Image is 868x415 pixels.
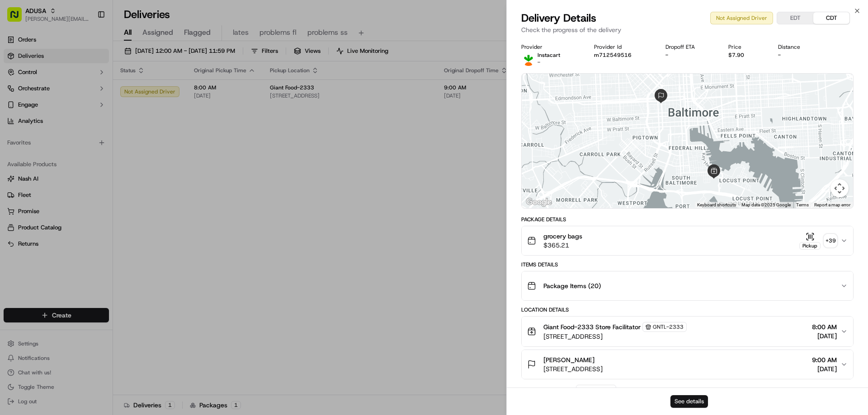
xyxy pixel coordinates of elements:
[5,127,73,144] a: 📗Knowledge Base
[543,332,687,341] span: [STREET_ADDRESS]
[741,202,791,207] span: Map data ©2025 Google
[665,43,714,51] div: Dropoff ETA
[521,25,854,34] p: Check the progress of the delivery
[522,226,853,255] button: grocery bags$365.21Pickup+39
[778,51,820,59] div: -
[522,317,853,346] button: Giant Food-2333 Store FacilitatorGNTL-2333[STREET_ADDRESS]8:00 AM[DATE]
[64,153,109,160] a: Powered byPylon
[543,364,603,373] span: [STREET_ADDRESS]
[796,202,809,207] a: Terms (opens in new tab)
[31,95,114,103] div: We're available if you need us!
[830,179,849,197] button: Map camera controls
[31,86,148,95] div: Start new chat
[543,232,582,241] span: grocery bags
[521,261,854,268] div: Items Details
[522,350,853,379] button: [PERSON_NAME][STREET_ADDRESS]9:00 AM[DATE]
[594,43,651,51] div: Provider Id
[777,12,813,24] button: EDT
[799,232,837,250] button: Pickup+39
[543,281,601,290] span: Package Items ( 20 )
[814,202,850,207] a: Report a map error
[538,51,560,59] p: Instacart
[799,232,821,250] button: Pickup
[576,385,616,396] button: Add Event
[9,132,16,139] div: 📗
[812,355,837,364] span: 9:00 AM
[813,12,849,24] button: CDT
[521,11,596,25] span: Delivery Details
[90,153,109,160] span: Pylon
[521,43,580,51] div: Provider
[812,364,837,373] span: [DATE]
[18,131,69,140] span: Knowledge Base
[524,196,554,208] a: Open this area in Google Maps (opens a new window)
[728,51,764,59] div: $7.90
[799,242,821,250] div: Pickup
[812,331,837,340] span: [DATE]
[85,131,145,140] span: API Documentation
[670,395,708,408] button: See details
[9,36,165,51] p: Welcome 👋
[824,234,837,247] div: + 39
[543,322,641,331] span: Giant Food-2333 Store Facilitator
[594,51,632,59] button: m712549516
[73,127,149,144] a: 💻API Documentation
[778,43,820,51] div: Distance
[524,196,554,208] img: Google
[521,51,536,66] img: profile_instacart_ahold_partner.png
[543,241,582,250] span: $365.21
[697,202,736,208] button: Keyboard shortcuts
[9,86,25,103] img: 1736555255976-a54dd68f-1ca7-489b-9aae-adbdc363a1c4
[521,216,854,223] div: Package Details
[154,89,165,100] button: Start new chat
[24,58,163,68] input: Got a question? Start typing here...
[728,43,764,51] div: Price
[9,9,27,27] img: Nash
[522,271,853,300] button: Package Items (20)
[653,323,684,331] span: GNTL-2333
[543,355,594,364] span: [PERSON_NAME]
[521,306,854,313] div: Location Details
[665,51,714,59] div: -
[538,59,540,66] span: -
[76,132,84,139] div: 💻
[521,387,571,394] div: Delivery Activity
[812,322,837,331] span: 8:00 AM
